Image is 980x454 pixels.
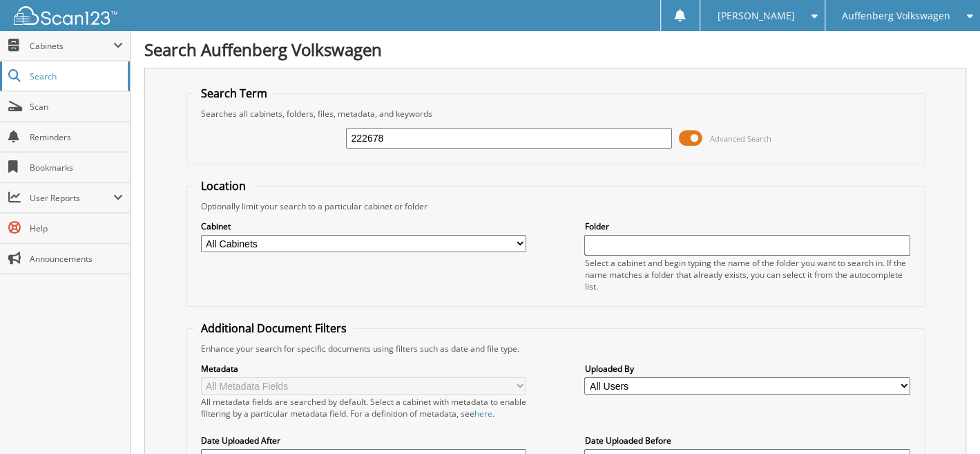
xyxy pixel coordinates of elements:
[30,192,113,204] span: User Reports
[30,70,121,82] span: Search
[584,257,910,292] div: Select a cabinet and begin typing the name of the folder you want to search in. If the name match...
[842,12,950,20] span: Auffenberg Volkswagen
[30,162,123,173] span: Bookmarks
[144,38,966,61] h1: Search Auffenberg Volkswagen
[710,133,771,144] span: Advanced Search
[584,220,910,232] label: Folder
[201,220,526,232] label: Cabinet
[194,200,917,212] div: Optionally limit your search to a particular cabinet or folder
[911,388,980,454] iframe: Chat Widget
[201,363,526,375] label: Metadata
[30,101,123,113] span: Scan
[201,435,526,446] label: Date Uploaded After
[474,408,492,419] a: here
[30,40,113,52] span: Cabinets
[584,435,910,446] label: Date Uploaded Before
[584,363,910,375] label: Uploaded By
[30,253,123,265] span: Announcements
[30,131,123,143] span: Reminders
[194,178,253,193] legend: Location
[30,223,123,234] span: Help
[14,6,117,25] img: scan123-logo-white.svg
[194,343,917,354] div: Enhance your search for specific documents using filters such as date and file type.
[201,396,526,419] div: All metadata fields are searched by default. Select a cabinet with metadata to enable filtering b...
[194,86,274,101] legend: Search Term
[194,321,354,336] legend: Additional Document Filters
[194,108,917,120] div: Searches all cabinets, folders, files, metadata, and keywords
[717,12,794,20] span: [PERSON_NAME]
